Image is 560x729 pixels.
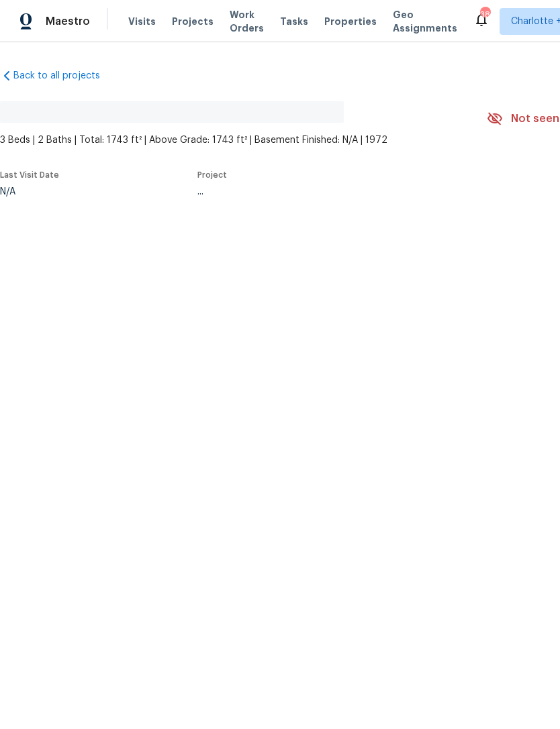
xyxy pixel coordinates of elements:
[197,187,455,197] div: ...
[197,171,227,179] span: Project
[280,17,308,26] span: Tasks
[480,8,489,21] div: 389
[393,8,457,35] span: Geo Assignments
[46,15,90,28] span: Maestro
[324,15,377,28] span: Properties
[172,15,214,28] span: Projects
[230,8,264,35] span: Work Orders
[128,15,156,28] span: Visits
